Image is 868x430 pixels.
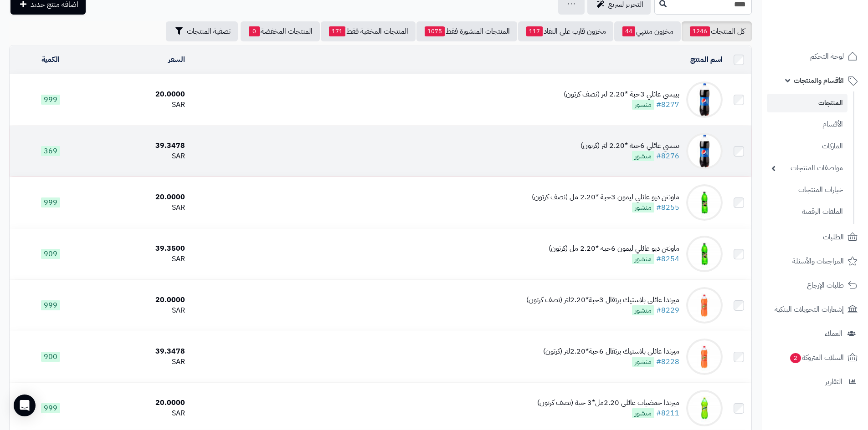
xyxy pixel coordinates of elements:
div: 20.0000 [95,192,185,202]
div: 20.0000 [95,295,185,305]
span: لوحة التحكم [810,50,844,63]
a: الملفات الرقمية [767,202,847,222]
a: #8229 [656,305,679,316]
span: 2 [790,353,801,363]
div: 39.3500 [95,243,185,254]
div: 39.3478 [95,346,185,357]
span: منشور [632,202,654,212]
img: ميرندا عائلى بلاستيك برتقال 3حبة*2.20لتر (نصف كرتون) [686,287,723,324]
a: المنتجات [767,94,847,112]
span: 117 [526,26,543,36]
div: SAR [95,202,185,213]
span: منشور [632,151,654,161]
span: منشور [632,357,654,367]
a: خيارات المنتجات [767,180,847,200]
a: المراجعات والأسئلة [767,250,863,272]
span: 900 [41,352,60,362]
div: 39.3478 [95,141,185,151]
span: 999 [41,300,60,310]
span: منشور [632,254,654,264]
a: العملاء [767,323,863,344]
div: SAR [95,305,185,316]
a: الطلبات [767,226,863,248]
span: طلبات الإرجاع [807,279,844,292]
span: منشور [632,305,654,315]
span: السلات المتروكة [789,351,844,364]
div: SAR [95,357,185,367]
img: بيبسي عائلي 6حبة *2.20 لتر (كرتون) [686,133,723,169]
div: SAR [95,100,185,110]
span: 909 [41,249,60,259]
div: ميرندا عائلى بلاستيك برتقال 6حبة*2.20لتر (كرتون) [543,346,679,357]
a: المنتجات المخفضة0 [241,21,320,41]
div: ماونتن ديو عائلي ليمون 3حبة *2.20 مل (نصف كرتون) [532,192,679,202]
span: منشور [632,408,654,418]
a: اسم المنتج [690,54,723,65]
a: مواصفات المنتجات [767,158,847,178]
a: إشعارات التحويلات البنكية [767,298,863,320]
a: الأقسام [767,115,847,134]
span: 369 [41,146,60,156]
div: ميرندا عائلى بلاستيك برتقال 3حبة*2.20لتر (نصف كرتون) [526,295,679,305]
img: logo-2.png [806,7,859,26]
div: SAR [95,408,185,419]
img: ميرندا عائلى بلاستيك برتقال 6حبة*2.20لتر (كرتون) [686,339,723,375]
span: 1246 [690,26,710,36]
a: #8276 [656,151,679,162]
a: الكمية [41,54,60,65]
span: الطلبات [823,231,844,243]
a: #8211 [656,408,679,419]
span: 44 [622,26,635,36]
div: SAR [95,151,185,162]
div: Open Intercom Messenger [14,395,36,416]
span: 999 [41,197,60,207]
span: المراجعات والأسئلة [792,255,844,268]
a: #8255 [656,202,679,213]
img: ماونتن ديو عائلي ليمون 6حبة *2.20 مل (كرتون) [686,236,723,272]
span: 999 [41,403,60,413]
div: بيبسي عائلي 3حبة *2.20 لتر (نصف كرتون) [564,89,679,100]
a: التقارير [767,371,863,393]
span: العملاء [825,327,842,340]
span: 1075 [425,26,445,36]
span: منشور [632,100,654,110]
a: السعر [168,54,185,65]
a: لوحة التحكم [767,46,863,67]
div: بيبسي عائلي 6حبة *2.20 لتر (كرتون) [580,141,679,151]
a: #8254 [656,253,679,264]
span: 999 [41,95,60,105]
a: المنتجات المخفية فقط171 [321,21,416,41]
img: بيبسي عائلي 3حبة *2.20 لتر (نصف كرتون) [686,81,723,118]
a: السلات المتروكة2 [767,347,863,369]
div: 20.0000 [95,398,185,408]
div: ماونتن ديو عائلي ليمون 6حبة *2.20 مل (كرتون) [549,243,679,254]
a: مخزون منتهي44 [614,21,681,41]
a: #8228 [656,356,679,367]
a: الماركات [767,137,847,156]
button: تصفية المنتجات [166,21,238,41]
span: الأقسام والمنتجات [794,74,844,87]
span: التقارير [825,375,842,388]
img: ماونتن ديو عائلي ليمون 3حبة *2.20 مل (نصف كرتون) [686,184,723,221]
span: إشعارات التحويلات البنكية [775,303,844,316]
div: 20.0000 [95,89,185,100]
span: تصفية المنتجات [187,26,231,37]
div: ميرندا حمضيات عائلي 2.20مل*3 حبة (نصف كرتون) [537,398,679,408]
a: مخزون قارب على النفاذ117 [518,21,613,41]
img: ميرندا حمضيات عائلي 2.20مل*3 حبة (نصف كرتون) [686,390,723,426]
a: كل المنتجات1246 [682,21,752,41]
span: 171 [329,26,345,36]
a: #8277 [656,99,679,110]
a: المنتجات المنشورة فقط1075 [416,21,517,41]
a: طلبات الإرجاع [767,274,863,296]
span: 0 [249,26,260,36]
div: SAR [95,254,185,264]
